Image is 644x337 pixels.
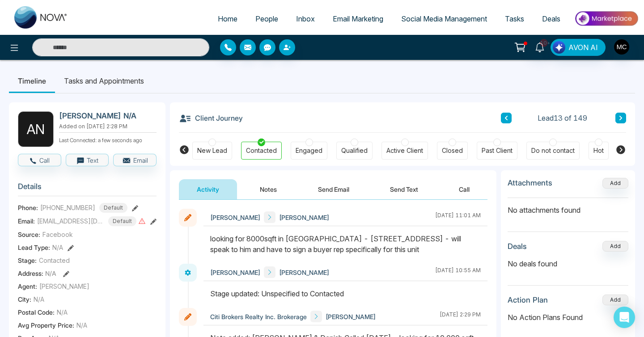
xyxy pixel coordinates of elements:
[179,179,237,199] button: Activity
[18,154,61,166] button: Call
[614,39,629,55] img: User Avatar
[392,10,496,27] a: Social Media Management
[435,266,481,278] div: [DATE] 10:55 AM
[179,111,243,125] h3: Client Journey
[508,258,628,269] p: No deals found
[372,179,436,199] button: Send Text
[39,256,70,265] span: Contacted
[18,111,54,147] div: A N
[593,146,604,155] div: Hot
[508,295,548,304] h3: Action Plan
[66,154,109,166] button: Text
[76,320,87,330] span: N/A
[18,295,31,304] span: City :
[242,179,295,199] button: Notes
[59,122,157,131] p: Added on [DATE] 2:28 PM
[34,295,44,304] span: N/A
[496,10,533,27] a: Tasks
[18,243,50,252] span: Lead Type:
[482,146,513,155] div: Past Client
[333,14,383,23] span: Email Marketing
[42,230,73,239] span: Facebook
[542,14,560,23] span: Deals
[553,41,565,54] img: Lead Flow
[614,307,635,328] div: Open Intercom Messenger
[14,6,68,29] img: Nova CRM Logo
[255,14,278,23] span: People
[442,146,463,155] div: Closed
[113,154,157,166] button: Email
[55,69,153,93] li: Tasks and Appointments
[508,312,628,323] p: No Action Plans Found
[296,146,322,155] div: Engaged
[341,146,368,155] div: Qualified
[37,216,104,226] span: [EMAIL_ADDRESS][DOMAIN_NAME]
[441,179,487,199] button: Call
[508,242,527,251] h3: Deals
[18,230,40,239] span: Source:
[574,8,639,29] img: Market-place.gif
[57,308,68,317] span: N/A
[287,10,324,27] a: Inbox
[210,213,260,222] span: [PERSON_NAME]
[197,146,227,155] div: New Lead
[529,39,551,55] a: 10+
[40,203,95,212] span: [PHONE_NUMBER]
[386,146,423,155] div: Active Client
[540,39,548,47] span: 10+
[279,268,329,277] span: [PERSON_NAME]
[209,10,246,27] a: Home
[505,14,524,23] span: Tasks
[59,135,157,144] p: Last Connected: a few seconds ago
[324,10,392,27] a: Email Marketing
[18,216,35,226] span: Email:
[602,295,628,305] button: Add
[45,270,56,277] span: N/A
[9,69,55,93] li: Timeline
[602,178,628,189] button: Add
[18,308,55,317] span: Postal Code :
[508,198,628,215] p: No attachments found
[18,282,37,291] span: Agent:
[52,243,63,252] span: N/A
[246,10,287,27] a: People
[59,111,153,120] h2: [PERSON_NAME] N/A
[538,113,587,123] span: Lead 13 of 149
[18,256,37,265] span: Stage:
[401,14,487,23] span: Social Media Management
[99,203,127,213] span: Default
[210,268,260,277] span: [PERSON_NAME]
[18,203,38,212] span: Phone:
[246,146,277,155] div: Contacted
[568,42,598,53] span: AVON AI
[210,312,307,321] span: Citi Brokers Realty Inc. Brokerage
[300,179,367,199] button: Send Email
[18,182,157,196] h3: Details
[296,14,315,23] span: Inbox
[533,10,569,27] a: Deals
[551,39,606,56] button: AVON AI
[602,241,628,252] button: Add
[218,14,237,23] span: Home
[18,320,74,330] span: Avg Property Price :
[18,269,56,278] span: Address:
[602,179,628,186] span: Add
[279,213,329,222] span: [PERSON_NAME]
[435,211,481,223] div: [DATE] 11:01 AM
[39,282,89,291] span: [PERSON_NAME]
[508,178,552,187] h3: Attachments
[531,146,575,155] div: Do not contact
[326,312,376,321] span: [PERSON_NAME]
[108,216,136,226] span: Default
[440,311,481,322] div: [DATE] 2:29 PM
